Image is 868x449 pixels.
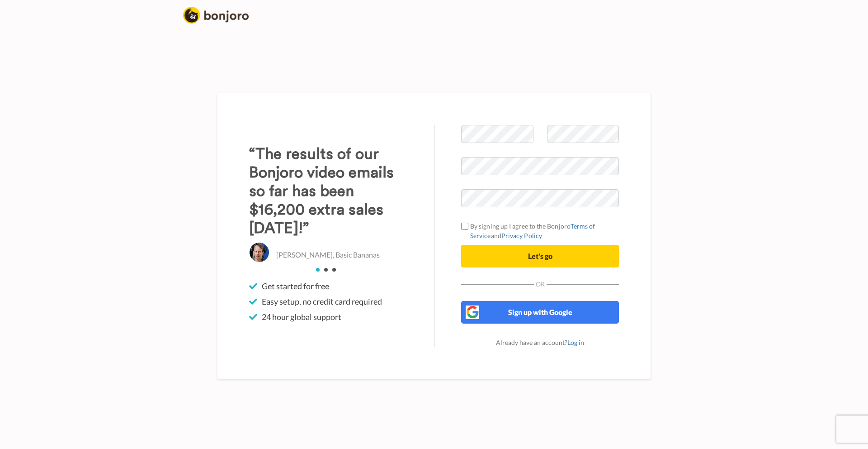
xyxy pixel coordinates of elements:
[567,339,584,346] a: Log in
[461,301,619,324] button: Sign up with Google
[461,223,468,230] input: By signing up I agree to the BonjoroTerms of ServiceandPrivacy Policy
[262,296,382,307] span: Easy setup, no credit card required
[528,252,552,260] span: Let's go
[276,250,380,260] p: [PERSON_NAME], Basic Bananas
[183,7,249,24] img: logo_full.png
[501,232,542,239] a: Privacy Policy
[249,242,269,263] img: Christo Hall, Basic Bananas
[534,281,547,287] span: Or
[262,281,329,291] span: Get started for free
[508,308,572,316] span: Sign up with Google
[470,222,595,239] a: Terms of Service
[249,145,407,238] h3: “The results of our Bonjoro video emails so far has been $16,200 extra sales [DATE]!”
[461,245,619,267] button: Let's go
[262,311,341,322] span: 24 hour global support
[496,339,584,346] span: Already have an account?
[461,221,619,240] label: By signing up I agree to the Bonjoro and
